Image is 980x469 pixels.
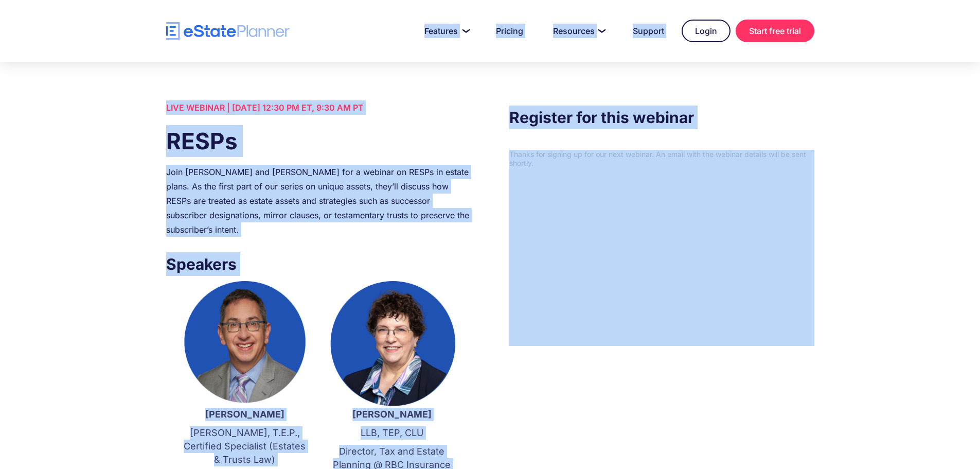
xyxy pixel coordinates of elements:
[509,150,814,346] iframe: Form 0
[329,426,455,440] p: LLB, TEP, CLU
[166,165,471,237] div: Join [PERSON_NAME] and [PERSON_NAME] for a webinar on RESPs in estate plans. As the first part of...
[182,426,308,466] p: [PERSON_NAME], T.E.P., Certified Specialist (Estates & Trusts Law)
[352,409,432,420] strong: [PERSON_NAME]
[166,252,471,276] h3: Speakers
[541,21,615,41] a: Resources
[620,21,676,41] a: Support
[484,21,536,41] a: Pricing
[205,409,284,420] strong: [PERSON_NAME]
[412,21,478,41] a: Features
[736,20,814,42] a: Start free trial
[682,20,730,42] a: Login
[166,22,290,40] a: home
[509,106,814,129] h3: Register for this webinar
[166,125,471,157] h1: RESPs
[166,100,471,115] div: LIVE WEBINAR | [DATE] 12:30 PM ET, 9:30 AM PT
